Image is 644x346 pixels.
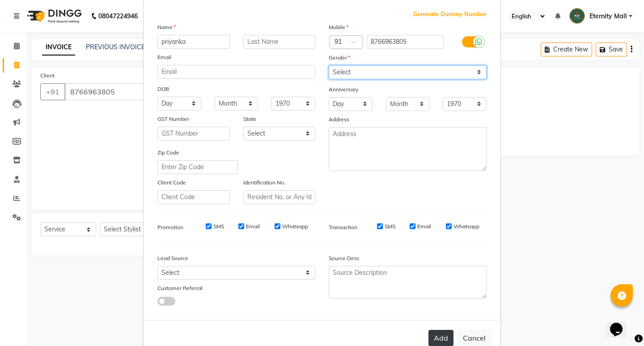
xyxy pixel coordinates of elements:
[329,115,349,124] label: Address
[157,190,230,204] input: Client Code
[157,127,230,141] input: GST Number
[157,160,238,174] input: Enter Zip Code
[329,23,348,31] label: Mobile
[243,179,285,187] label: Identification No.
[246,222,260,231] label: Email
[243,115,256,123] label: State
[413,10,487,19] span: Generate Dummy Number
[453,222,479,231] label: Whatsapp
[329,85,358,94] label: Anniversary
[157,179,186,187] label: Client Code
[157,65,315,79] input: Email
[329,254,360,262] label: Source Desc
[282,222,308,231] label: Whatsapp
[157,284,203,292] label: Customer Referral
[385,222,395,231] label: SMS
[157,23,176,31] label: Name
[157,53,171,61] label: Email
[417,222,431,231] label: Email
[157,35,230,49] input: First Name
[157,115,189,123] label: GST Number
[243,190,316,204] input: Resident No. or Any Id
[157,149,179,157] label: Zip Code
[157,85,169,93] label: DOB
[157,223,183,231] label: Promotion
[606,310,635,337] iframe: chat widget
[329,54,350,62] label: Gender
[213,222,224,231] label: SMS
[243,35,316,49] input: Last Name
[329,223,357,231] label: Transaction
[157,254,188,262] label: Lead Source
[367,35,444,49] input: Mobile
[428,330,453,346] button: Add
